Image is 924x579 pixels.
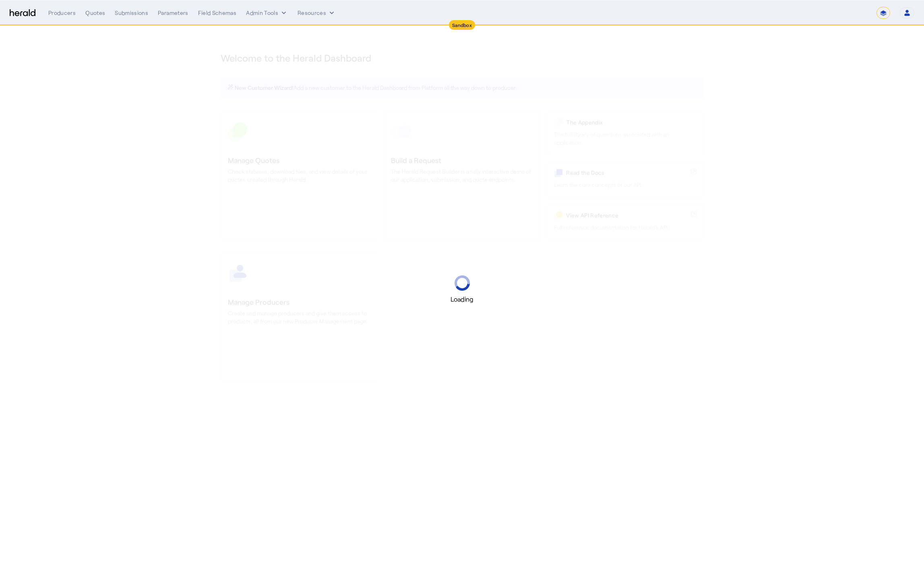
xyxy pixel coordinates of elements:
div: Sandbox [449,20,475,30]
div: Field Schemas [198,9,237,17]
img: Herald Logo [10,9,35,17]
button: internal dropdown menu [246,9,288,17]
div: Parameters [158,9,188,17]
div: Submissions [115,9,148,17]
button: Resources dropdown menu [298,9,336,17]
div: Quotes [85,9,105,17]
div: Producers [48,9,76,17]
